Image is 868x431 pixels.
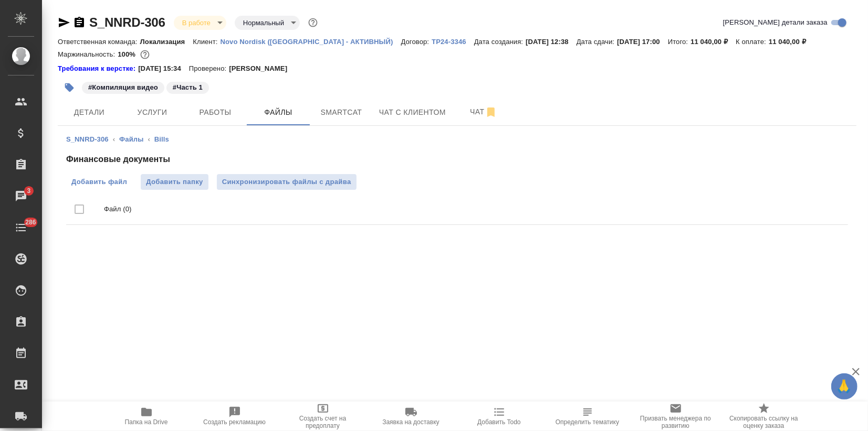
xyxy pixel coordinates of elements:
p: Дата сдачи: [577,38,617,46]
span: Синхронизировать файлы с драйва [222,177,351,187]
p: Проверено: [189,63,229,74]
a: Требования к верстке: [58,63,138,74]
p: [DATE] 15:34 [138,63,189,74]
li: ‹ [148,134,150,145]
button: Скопировать ссылку [73,16,86,29]
p: Договор: [401,38,432,46]
p: Итого: [668,38,691,46]
button: Скопировать ссылку для ЯМессенджера [58,16,70,29]
label: Добавить файл [66,174,132,190]
span: 286 [19,217,43,228]
button: В работе [179,18,214,27]
a: Novo Nordisk ([GEOGRAPHIC_DATA] - АКТИВНЫЙ) [221,37,401,46]
div: В работе [174,16,226,30]
p: Файл (0) [104,204,840,214]
span: Добавить папку [146,177,203,187]
span: 🙏 [835,375,853,397]
p: К оплате: [736,38,769,46]
a: 3 [3,183,39,209]
span: Работы [190,106,240,119]
div: Нажми, чтобы открыть папку с инструкцией [58,63,138,74]
a: S_NNRD-306 [66,135,109,143]
p: 100% [118,50,138,58]
span: Smartcat [316,106,367,119]
a: Bills [154,135,169,143]
span: Чат с клиентом [379,106,446,119]
li: ‹ [113,134,115,145]
button: 🙏 [831,373,857,400]
span: Файлы [253,106,304,119]
span: Добавить файл [71,177,127,187]
a: ТР24-3346 [432,37,474,46]
p: Ответственная команда: [58,38,140,46]
button: Доп статусы указывают на важность/срочность заказа [306,16,320,29]
button: Добавить папку [141,174,208,190]
p: [PERSON_NAME] [229,63,295,74]
button: Добавить тэг [58,76,81,99]
span: 3 [20,186,37,196]
p: #Часть 1 [173,82,203,93]
span: Компиляция видео [81,82,165,91]
p: Дата создания: [474,38,526,46]
h4: Финансовые документы [66,153,848,166]
a: Файлы [119,135,143,143]
span: Услуги [127,106,177,119]
button: Нормальный [240,18,287,27]
p: [DATE] 12:38 [526,38,577,46]
span: Детали [64,106,114,119]
div: В работе [235,16,300,30]
span: [PERSON_NAME] детали заказа [723,17,828,28]
p: 11 040,00 ₽ [769,38,814,46]
a: S_NNRD-306 [89,15,165,29]
span: Чат [458,105,509,118]
p: #Компиляция видео [88,82,158,93]
p: Локализация [140,38,193,46]
p: Клиент: [193,38,220,46]
p: [DATE] 17:00 [617,38,668,46]
a: 286 [3,214,39,241]
p: Маржинальность: [58,50,118,58]
button: Синхронизировать файлы с драйва [217,174,357,190]
p: ТР24-3346 [432,38,474,46]
p: 11 040,00 ₽ [691,38,736,46]
p: Novo Nordisk ([GEOGRAPHIC_DATA] - АКТИВНЫЙ) [221,38,401,46]
svg: Отписаться [485,106,497,118]
button: 0.00 RUB; [138,48,152,61]
nav: breadcrumb [66,134,848,145]
span: Часть 1 [165,82,210,91]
